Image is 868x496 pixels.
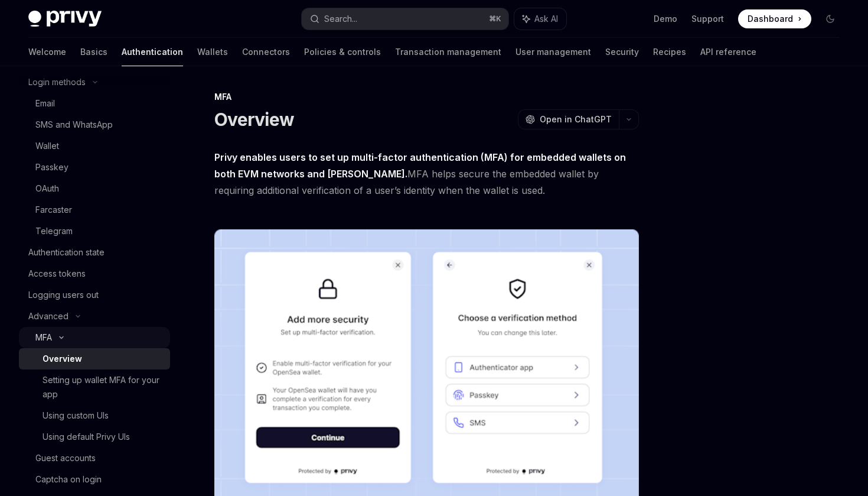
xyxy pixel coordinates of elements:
div: Passkey [35,160,68,174]
span: Dashboard [748,13,793,25]
h1: Overview [214,109,294,130]
span: MFA helps secure the embedded wallet by requiring additional verification of a user’s identity wh... [214,149,639,199]
div: SMS and WhatsApp [35,118,113,132]
a: Security [605,38,639,66]
div: Using custom UIs [43,409,109,423]
a: Wallet [19,135,170,157]
strong: Privy enables users to set up multi-factor authentication (MFA) for embedded wallets on both EVM ... [214,151,626,180]
a: Dashboard [738,9,811,28]
a: Logging users out [19,284,170,306]
a: Using custom UIs [19,405,170,426]
a: Demo [654,13,677,25]
a: Wallets [197,38,228,66]
div: Wallet [35,139,59,153]
a: Authentication [122,38,183,66]
a: User management [515,38,591,66]
a: Recipes [653,38,686,66]
a: OAuth [19,178,170,199]
a: Welcome [28,38,66,66]
a: SMS and WhatsApp [19,114,170,135]
div: Search... [324,12,357,26]
a: Email [19,93,170,114]
div: Telegram [35,224,73,238]
div: Using default Privy UIs [43,430,130,444]
a: Connectors [242,38,290,66]
span: Open in ChatGPT [540,114,612,125]
div: OAuth [35,181,59,196]
div: Overview [43,352,82,366]
a: Basics [80,38,107,66]
div: Guest accounts [35,451,96,465]
button: Toggle dark mode [821,9,840,28]
a: Telegram [19,221,170,242]
button: Ask AI [514,8,566,30]
a: API reference [700,38,756,66]
span: Ask AI [534,13,558,25]
div: Logging users out [28,288,99,302]
a: Passkey [19,157,170,178]
div: Advanced [28,309,68,323]
a: Setting up wallet MFA for your app [19,369,170,405]
div: Captcha on login [35,472,102,487]
a: Captcha on login [19,469,170,490]
div: Email [35,96,55,111]
a: Guest accounts [19,448,170,469]
a: Using default Privy UIs [19,426,170,448]
div: Farcaster [35,203,72,217]
div: Authentication state [28,245,105,260]
a: Overview [19,348,170,369]
div: Access tokens [28,267,86,281]
a: Support [691,13,724,25]
a: Authentication state [19,242,170,263]
div: MFA [35,330,52,345]
a: Farcaster [19,199,170,221]
button: Open in ChatGPT [518,109,619,129]
button: Search...⌘K [302,8,508,30]
a: Access tokens [19,263,170,284]
a: Policies & controls [304,38,381,66]
div: Setting up wallet MFA for your app [43,373,163,401]
a: Transaction management [395,38,501,66]
img: dark logo [28,11,102,27]
span: ⌘ K [489,14,501,24]
div: MFA [214,91,639,103]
